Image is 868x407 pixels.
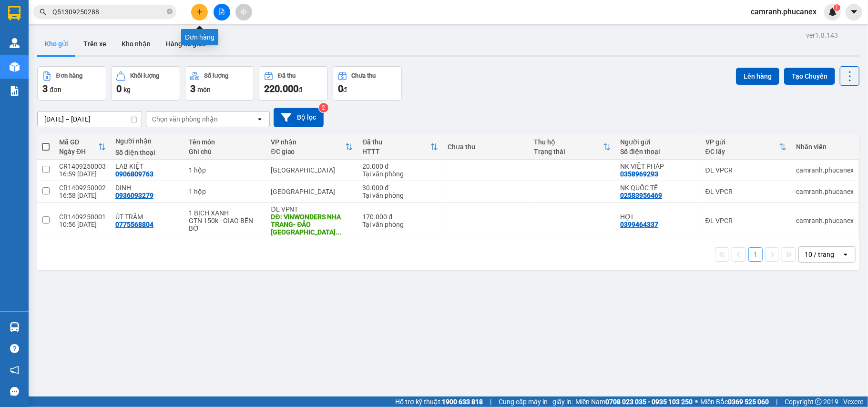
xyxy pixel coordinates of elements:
div: ĐL VPCR [705,217,786,224]
b: Gửi khách hàng [59,14,94,59]
div: 20.000 đ [362,163,438,170]
div: Số điện thoại [620,148,695,155]
div: 0358969293 [620,170,658,178]
span: Hỗ trợ kỹ thuật: [395,397,483,407]
div: Nhân viên [796,143,854,151]
div: Số lượng [204,72,228,79]
div: 02583956469 [620,192,662,199]
div: NK VIỆT PHÁP [620,163,695,170]
span: 3 [42,83,48,94]
span: question-circle [10,344,19,353]
div: 1 hộp [189,188,261,195]
span: caret-down [850,8,858,16]
b: [DOMAIN_NAME] [80,36,131,44]
th: Toggle SortBy [266,134,358,160]
span: message [10,387,19,396]
span: 220.000 [264,83,298,94]
div: 1 hộp [189,166,261,174]
button: Trên xe [76,32,114,55]
div: camranh.phucanex [796,166,854,174]
span: camranh.phucanex [743,6,824,18]
div: [GEOGRAPHIC_DATA] [271,166,353,174]
span: notification [10,366,19,375]
img: warehouse-icon [10,322,20,332]
div: Chọn văn phòng nhận [152,114,218,124]
th: Toggle SortBy [701,134,791,160]
div: Người nhận [115,137,179,145]
div: 170.000 đ [362,213,438,221]
button: Kho gửi [37,32,76,55]
div: Khối lượng [130,72,159,79]
div: CR1409250002 [59,184,106,192]
button: plus [191,4,208,20]
img: warehouse-icon [10,62,20,72]
div: 0775568804 [115,221,153,228]
th: Toggle SortBy [529,134,615,160]
div: ÚT TRÂM [115,213,179,221]
button: aim [235,4,252,20]
div: ver 1.8.143 [806,30,838,41]
strong: 0708 023 035 - 0935 103 250 [605,398,693,406]
div: Đã thu [278,72,296,79]
span: 1 [835,4,838,11]
div: CR1409250003 [59,163,106,170]
th: Toggle SortBy [357,134,442,160]
strong: 1900 633 818 [442,398,483,406]
div: HTTT [362,148,430,155]
img: logo.jpg [12,12,60,60]
div: ĐL VPCR [705,166,786,174]
strong: 0369 525 060 [728,398,769,406]
div: 1 BỊCH XANH [189,209,261,217]
div: ĐL VPCR [705,188,786,195]
svg: open [256,115,264,123]
span: file-add [218,9,225,15]
span: 0 [338,83,343,94]
div: DINH [115,184,179,192]
span: 3 [190,83,195,94]
button: Hàng đã giao [158,32,214,55]
div: ĐL VPNT [271,205,353,213]
sup: 2 [319,103,328,112]
div: ĐC giao [271,148,346,155]
span: Miền Nam [575,397,693,407]
div: 0399464337 [620,221,658,228]
li: (c) 2017 [80,45,131,57]
svg: open [842,251,849,258]
span: ⚪️ [695,400,698,404]
button: Đơn hàng3đơn [37,66,106,101]
div: Tại văn phòng [362,192,438,199]
div: VP nhận [271,138,346,146]
div: Đã thu [362,138,430,146]
span: close-circle [167,8,173,17]
sup: 1 [834,4,840,11]
div: 10:56 [DATE] [59,221,106,228]
img: icon-new-feature [828,8,837,16]
div: Ngày ĐH [59,148,98,155]
img: logo-vxr [8,6,20,20]
div: Số điện thoại [115,149,179,156]
span: ... [336,228,342,236]
input: Tìm tên, số ĐT hoặc mã đơn [52,7,165,17]
div: camranh.phucanex [796,188,854,195]
div: Tại văn phòng [362,221,438,228]
button: file-add [214,4,230,20]
div: 10 / trang [805,250,834,259]
div: VP gửi [705,138,779,146]
span: Miền Bắc [700,397,769,407]
div: Ghi chú [189,148,261,155]
img: warehouse-icon [10,38,20,48]
div: NK QUỐC TẾ [620,184,695,192]
span: aim [240,9,247,15]
div: LAB KIỆT [115,163,179,170]
span: kg [123,86,131,93]
div: Đơn hàng [56,72,82,79]
span: Cung cấp máy in - giấy in: [499,397,573,407]
div: Thu hộ [534,138,603,146]
div: Tại văn phòng [362,170,438,178]
div: ĐC lấy [705,148,779,155]
div: 0936093279 [115,192,153,199]
div: GTN 150k - GIAO BÊN BỜ [189,217,261,232]
span: copyright [815,398,822,405]
div: Tên món [189,138,261,146]
div: HỢI [620,213,695,221]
